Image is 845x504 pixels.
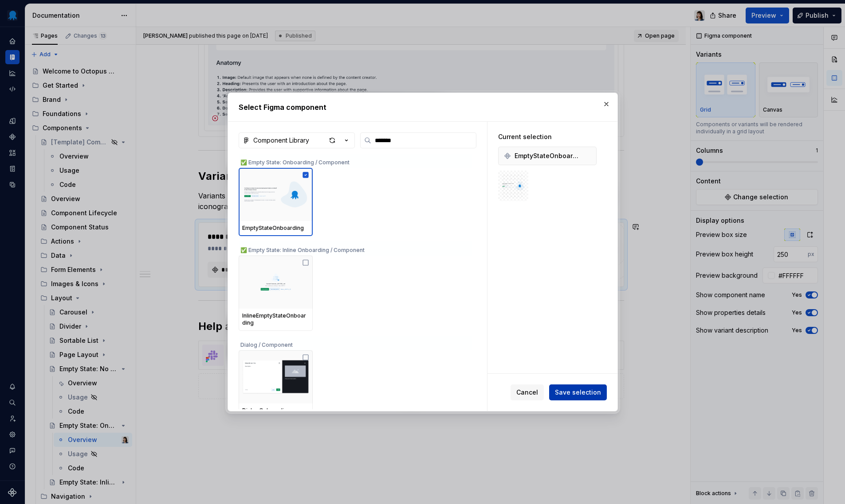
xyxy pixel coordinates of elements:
[239,132,355,148] button: Component Library
[242,225,309,232] div: EmptyStateOnboarding
[516,388,538,397] span: Cancel
[239,154,472,168] div: ✅ Empty State: Onboarding / Component
[515,151,581,160] span: EmptyStateOnboarding
[498,132,597,141] div: Current selection
[242,312,309,326] div: InlineEmptyStateOnboarding
[549,384,607,400] button: Save selection
[242,407,309,414] div: DialogOnboarding
[239,102,607,112] h2: Select Figma component
[253,136,309,145] div: Component Library
[500,149,594,163] div: EmptyStateOnboarding
[239,336,472,350] div: Dialog / Component
[239,241,472,256] div: ✅ Empty State: Inline Onboarding / Component
[511,384,544,400] button: Cancel
[555,388,601,397] span: Save selection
